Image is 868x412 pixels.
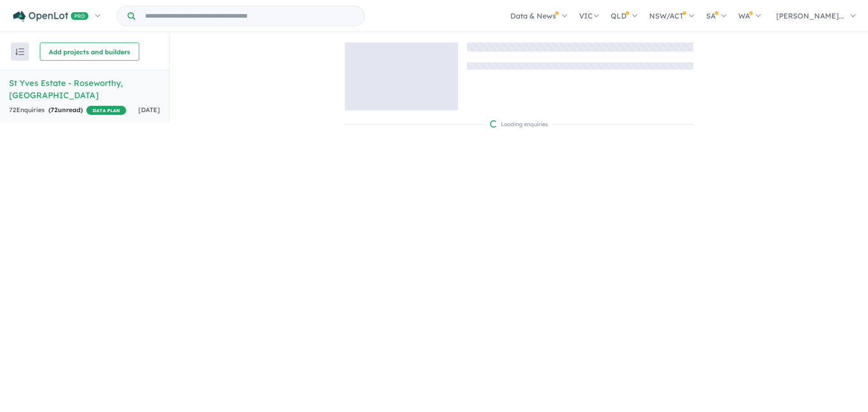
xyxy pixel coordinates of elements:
[137,6,363,26] input: Try estate name, suburb, builder or developer
[138,106,160,114] span: [DATE]
[9,77,160,101] h5: St Yves Estate - Roseworthy , [GEOGRAPHIC_DATA]
[13,11,89,22] img: Openlot PRO Logo White
[9,105,126,116] div: 72 Enquir ies
[15,48,24,55] img: sort.svg
[48,106,83,114] strong: ( unread)
[51,106,58,114] span: 72
[490,120,548,129] div: Loading enquiries
[776,11,844,20] span: [PERSON_NAME]...
[40,43,139,61] button: Add projects and builders
[86,106,126,115] span: DATA PLAN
